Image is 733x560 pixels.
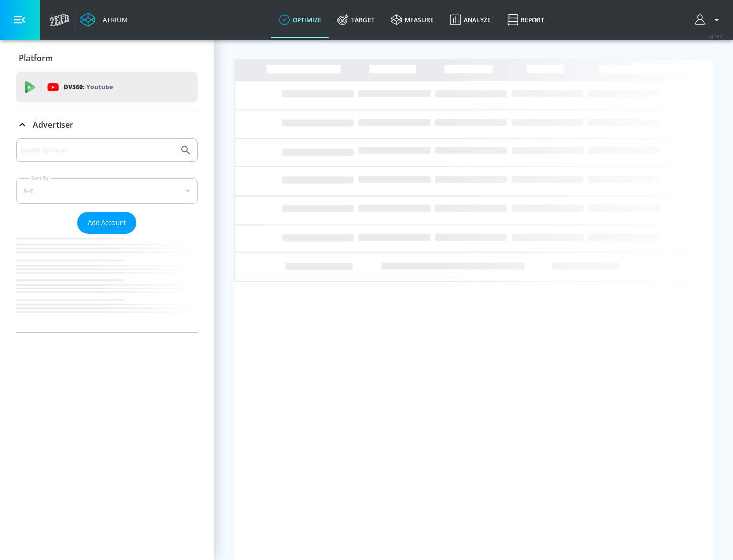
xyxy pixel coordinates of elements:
[19,52,53,64] p: Platform
[499,2,552,38] a: Report
[86,81,113,92] p: Youtube
[64,81,113,93] p: DV360:
[80,12,128,27] a: Atrium
[329,2,383,38] a: Target
[99,15,128,24] div: Atrium
[16,44,198,72] div: Platform
[88,217,126,229] span: Add Account
[442,2,499,38] a: Analyze
[271,2,329,38] a: optimize
[20,144,175,157] input: Search by name
[16,234,198,332] nav: list of Advertiser
[16,72,198,102] div: DV360: Youtube
[709,34,723,39] span: v 4.28.0
[383,2,442,38] a: measure
[16,110,198,139] div: Advertiser
[16,178,198,204] div: A-Z
[16,138,198,332] div: Advertiser
[29,175,51,181] label: Sort By
[33,119,73,130] p: Advertiser
[77,212,136,234] button: Add Account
